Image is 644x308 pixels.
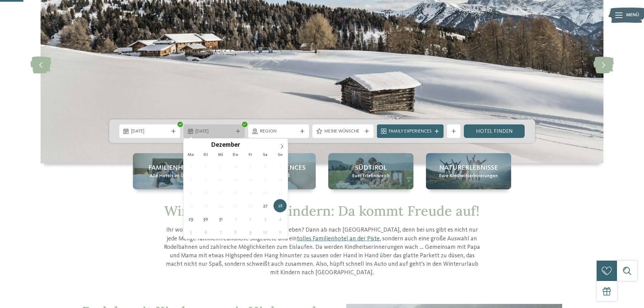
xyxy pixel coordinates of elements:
[273,160,287,173] span: Dezember 7, 2025
[184,226,197,239] span: Januar 5, 2026
[133,153,218,189] a: Winterurlaub mit Kindern: ein abwechslungsreiches Vergnügen Familienhotels Alle Hotels im Überblick
[229,186,242,199] span: Dezember 18, 2025
[273,173,287,186] span: Dezember 14, 2025
[214,160,227,173] span: Dezember 3, 2025
[229,173,242,186] span: Dezember 11, 2025
[243,153,258,157] span: Fr
[244,199,257,212] span: Dezember 26, 2025
[199,212,212,226] span: Dezember 30, 2025
[273,212,287,226] span: Januar 4, 2026
[244,186,257,199] span: Dezember 19, 2025
[259,226,272,239] span: Januar 10, 2026
[244,173,257,186] span: Dezember 12, 2025
[214,199,227,212] span: Dezember 24, 2025
[184,212,197,226] span: Dezember 29, 2025
[426,153,511,189] a: Winterurlaub mit Kindern: ein abwechslungsreiches Vergnügen Naturerlebnisse Eure Kindheitserinner...
[244,226,257,239] span: Januar 9, 2026
[259,186,272,199] span: Dezember 20, 2025
[229,160,242,173] span: Dezember 4, 2025
[259,173,272,186] span: Dezember 13, 2025
[199,199,212,212] span: Dezember 23, 2025
[258,153,273,157] span: Sa
[273,226,287,239] span: Januar 11, 2026
[244,160,257,173] span: Dezember 5, 2025
[324,128,362,135] span: Meine Wünsche
[199,226,212,239] span: Januar 6, 2026
[164,202,480,219] span: Winterurlaub mit Kindern: Da kommt Freude auf!
[213,153,228,157] span: Mi
[240,141,262,148] input: Year
[214,226,227,239] span: Januar 7, 2026
[211,142,240,149] span: Dezember
[229,199,242,212] span: Dezember 25, 2025
[199,186,212,199] span: Dezember 16, 2025
[150,173,201,180] span: Alle Hotels im Überblick
[228,153,243,157] span: Do
[162,226,483,277] p: Ihr wollt im mehr erleben? Dann ab nach [GEOGRAPHIC_DATA], denn bei uns gibt es nicht nur jede Me...
[389,128,432,135] span: Family Experiences
[244,212,257,226] span: Januar 2, 2026
[260,128,297,135] span: Region
[198,153,213,157] span: Di
[131,128,169,135] span: [DATE]
[273,186,287,199] span: Dezember 21, 2025
[352,173,390,180] span: Euer Erlebnisreich
[184,173,197,186] span: Dezember 8, 2025
[259,212,272,226] span: Januar 3, 2026
[355,163,387,173] span: Südtirol
[195,128,233,135] span: [DATE]
[214,173,227,186] span: Dezember 10, 2025
[229,226,242,239] span: Januar 8, 2026
[464,124,525,138] a: Hotel finden
[229,212,242,226] span: Januar 1, 2026
[439,163,498,173] span: Naturerlebnisse
[439,173,498,180] span: Eure Kindheitserinnerungen
[199,160,212,173] span: Dezember 2, 2025
[184,186,197,199] span: Dezember 15, 2025
[184,160,197,173] span: Dezember 1, 2025
[328,153,413,189] a: Winterurlaub mit Kindern: ein abwechslungsreiches Vergnügen Südtirol Euer Erlebnisreich
[184,199,197,212] span: Dezember 22, 2025
[199,173,212,186] span: Dezember 9, 2025
[273,199,287,212] span: Dezember 28, 2025
[297,236,380,242] a: tolles Familienhotel an der Piste
[184,153,198,157] span: Mo
[214,212,227,226] span: Dezember 31, 2025
[148,163,202,173] span: Familienhotels
[259,199,272,212] span: Dezember 27, 2025
[273,153,288,157] span: So
[214,186,227,199] span: Dezember 17, 2025
[259,160,272,173] span: Dezember 6, 2025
